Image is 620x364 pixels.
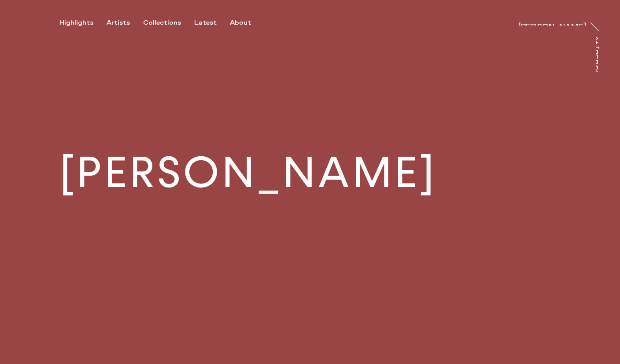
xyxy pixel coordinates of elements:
[107,19,130,27] div: Artists
[596,36,605,72] a: At [PERSON_NAME]
[591,36,598,114] div: At [PERSON_NAME]
[59,19,93,27] div: Highlights
[59,19,107,27] button: Highlights
[143,19,194,27] button: Collections
[194,19,230,27] button: Latest
[59,151,437,194] h1: [PERSON_NAME]
[107,19,143,27] button: Artists
[518,17,586,26] a: [PERSON_NAME]
[143,19,181,27] div: Collections
[230,19,264,27] button: About
[230,19,251,27] div: About
[194,19,217,27] div: Latest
